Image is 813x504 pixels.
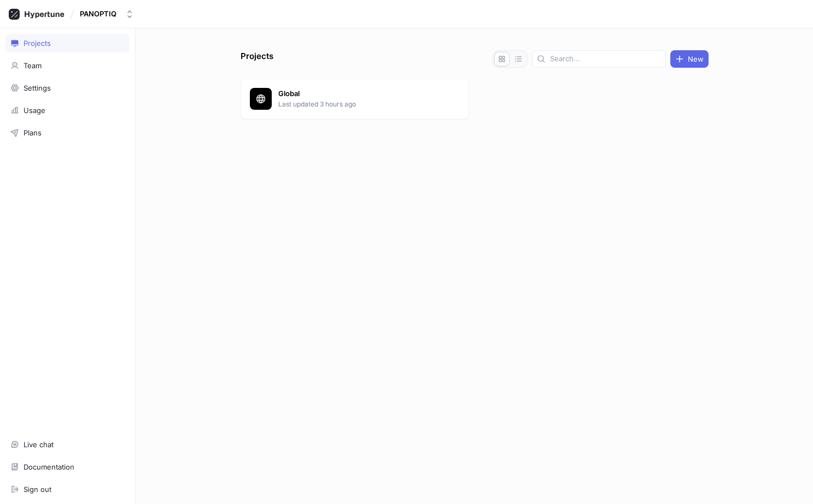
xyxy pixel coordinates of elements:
a: Documentation [5,458,130,476]
span: New [688,56,704,62]
a: Usage [5,101,130,120]
div: Settings [24,84,51,92]
a: Projects [5,34,130,52]
input: Search... [550,54,661,64]
div: Live chat [24,440,54,449]
p: Global [278,88,437,99]
a: Plans [5,123,130,142]
p: Last updated 3 hours ago [278,99,437,109]
div: Projects [24,39,51,48]
a: Settings [5,79,130,97]
button: PANOPTIQ [75,5,138,23]
div: Sign out [24,485,51,494]
button: New [670,50,709,68]
div: PANOPTIQ [80,9,116,19]
div: Documentation [24,463,74,471]
div: Plans [24,128,42,137]
div: Team [24,61,42,70]
a: Team [5,56,130,75]
p: Projects [241,50,273,68]
div: Usage [24,106,45,115]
